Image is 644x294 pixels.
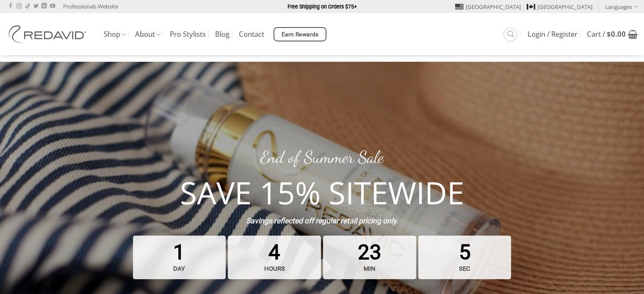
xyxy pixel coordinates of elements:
a: Follow on LinkedIn [41,3,47,9]
bdi: 0.00 [607,29,626,39]
a: Shop [104,26,126,43]
a: Login / Register [528,27,578,42]
a: [GEOGRAPHIC_DATA] [527,0,592,13]
span: End of Summer Sale [260,147,384,167]
strong: sec [420,261,509,277]
a: Follow on Twitter [33,3,39,9]
span: Login / Register [528,31,578,38]
a: Follow on TikTok [25,3,30,9]
span: 1 [133,236,226,279]
a: Pro Stylists [170,27,206,42]
strong: Free Shipping on Orders $75+ [287,3,357,10]
strong: day [135,261,224,277]
a: View cart [587,25,638,44]
span: Cart / [587,31,626,38]
img: REDAVID Salon Products | United States [6,25,91,43]
span: $ [607,29,611,39]
a: Blog [215,27,229,42]
a: [GEOGRAPHIC_DATA] [455,0,521,13]
a: Follow on Facebook [8,3,13,9]
span: 5 [418,236,511,279]
strong: Savings reflected off regular retail pricing only. [246,217,398,225]
strong: SAVE 15% SITEWIDE [180,171,464,213]
a: Follow on YouTube [50,3,55,9]
strong: min [325,261,414,277]
a: Languages [605,0,638,13]
a: Follow on Instagram [17,3,22,9]
a: Earn Rewards [274,27,326,41]
span: 23 [323,236,416,279]
span: 4 [228,236,321,279]
span: Earn Rewards [282,30,319,39]
a: Search [503,27,517,41]
a: About [135,26,160,43]
strong: hours [230,261,319,277]
a: Contact [239,27,264,42]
